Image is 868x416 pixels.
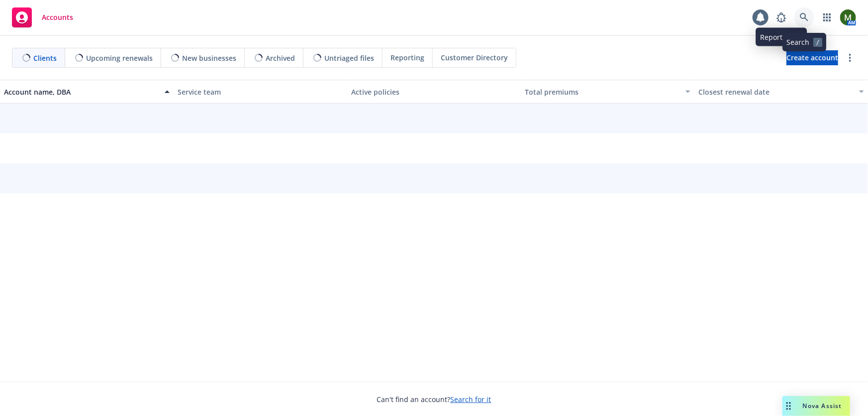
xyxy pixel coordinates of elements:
[794,7,814,27] a: Search
[390,52,424,63] span: Reporting
[351,87,517,97] div: Active policies
[8,3,77,31] a: Accounts
[174,80,347,104] button: Service team
[782,396,850,416] button: Nova Assist
[178,87,343,97] div: Service team
[377,394,491,405] span: Can't find an account?
[525,87,679,97] div: Total premiums
[698,87,853,97] div: Closest renewal date
[772,7,791,27] a: Report a Bug
[840,9,856,25] img: photo
[844,52,856,64] a: more
[803,402,842,410] span: Nova Assist
[521,80,694,104] button: Total premiums
[694,80,868,104] button: Closest renewal date
[324,53,374,63] span: Untriaged files
[86,53,153,63] span: Upcoming renewals
[33,53,57,63] span: Clients
[817,7,837,27] a: Switch app
[182,53,236,63] span: New businesses
[451,395,491,404] a: Search for it
[782,396,795,416] div: Drag to move
[4,87,159,97] div: Account name, DBA
[786,50,838,65] a: Create account
[42,13,73,21] span: Accounts
[347,80,521,104] button: Active policies
[266,53,295,63] span: Archived
[786,48,838,67] span: Create account
[441,52,508,63] span: Customer Directory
